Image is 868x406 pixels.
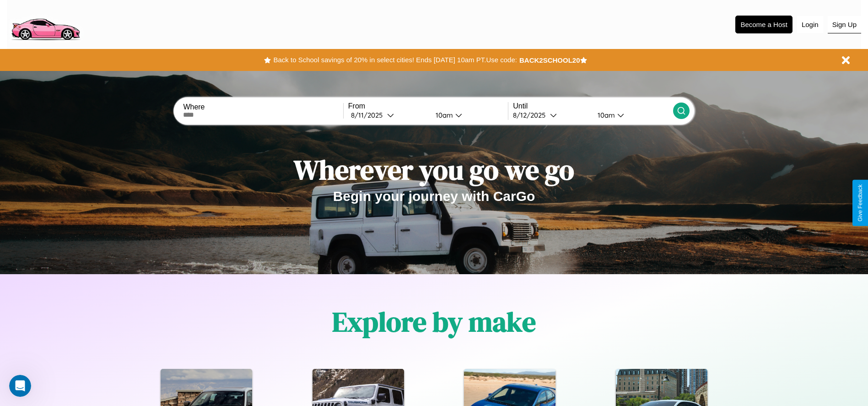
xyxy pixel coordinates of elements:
button: Back to School savings of 20% in select cities! Ends [DATE] 10am PT.Use code: [271,54,519,66]
img: logo [7,5,84,43]
label: Until [513,102,673,110]
button: 10am [590,110,673,120]
div: Give Feedback [857,184,863,222]
div: 8 / 11 / 2025 [351,111,387,119]
button: Login [797,16,823,33]
button: 8/11/2025 [348,110,428,120]
h1: Explore by make [332,303,536,341]
button: 10am [428,110,508,120]
button: Sign Up [828,16,861,33]
button: Become a Host [735,16,793,33]
div: 10am [593,111,617,119]
iframe: Intercom live chat [9,375,31,397]
label: From [348,102,508,110]
div: 8 / 12 / 2025 [513,111,550,119]
b: BACK2SCHOOL20 [519,56,580,64]
div: 10am [431,111,455,119]
label: Where [183,103,343,111]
